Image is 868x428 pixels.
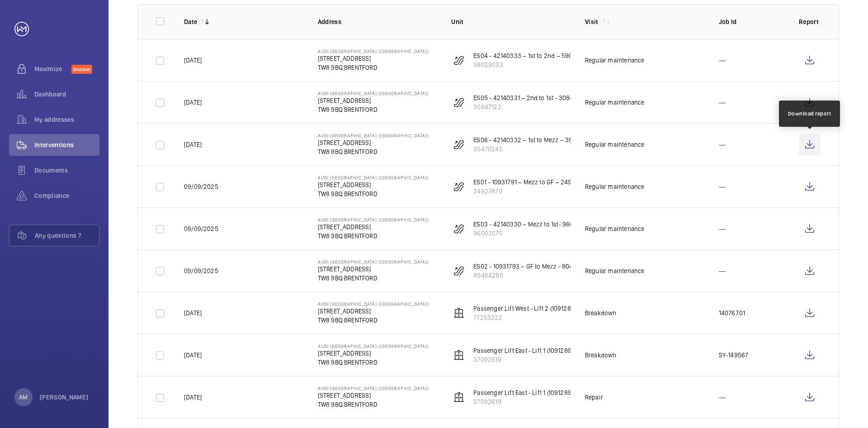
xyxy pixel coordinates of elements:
[719,224,726,233] p: ---
[71,65,92,74] span: Discover
[473,51,591,60] p: ES04 - 42140333 – 1st to 2nd – 59029233
[473,102,586,111] p: 30847122
[318,259,429,264] p: Audi [GEOGRAPHIC_DATA] ([GEOGRAPHIC_DATA])
[318,301,429,307] p: Audi [GEOGRAPHIC_DATA] ([GEOGRAPHIC_DATA])
[473,397,577,406] p: 37092619
[719,98,726,107] p: ---
[318,147,429,156] p: TW8 9BQ BRENTFORD
[318,264,429,274] p: [STREET_ADDRESS]
[318,217,429,222] p: Audi [GEOGRAPHIC_DATA] ([GEOGRAPHIC_DATA])
[184,140,202,149] p: [DATE]
[473,229,591,238] p: 96003070
[719,182,726,191] p: ---
[318,400,429,409] p: TW8 9BQ BRENTFORD
[453,139,464,150] img: escalator.svg
[318,54,429,63] p: [STREET_ADDRESS]
[585,393,603,402] div: Repair
[453,350,464,361] img: elevator.svg
[318,349,429,358] p: [STREET_ADDRESS]
[318,63,429,72] p: TW8 9BQ BRENTFORD
[318,96,429,105] p: [STREET_ADDRESS]
[318,48,429,54] p: Audi [GEOGRAPHIC_DATA] ([GEOGRAPHIC_DATA])
[473,220,591,229] p: ES03 - 42140330 – Mezz to 1st- 96003070
[34,64,71,73] span: Maximize
[184,266,218,275] p: 09/09/2025
[184,308,202,317] p: [DATE]
[473,187,589,196] p: 24927870
[318,189,429,198] p: TW8 9BQ BRENTFORD
[719,308,745,317] p: 140767.01
[34,191,99,200] span: Compliance
[19,393,28,402] p: AM
[453,181,464,192] img: escalator.svg
[473,346,577,355] p: Passenger Lift East - Lift 1 (10912899)
[184,182,218,191] p: 09/09/2025
[34,90,99,99] span: Dashboard
[318,391,429,400] p: [STREET_ADDRESS]
[585,140,644,149] div: Regular maintenance
[473,262,591,271] p: ES02 - 10931793 – GF to Mezz - 80464280
[318,222,429,231] p: [STREET_ADDRESS]
[318,105,429,114] p: TW8 9BQ BRENTFORD
[473,178,589,187] p: ES01 - 10931791 – Mezz to GF – 24927870
[473,313,580,322] p: 77253222
[318,17,437,26] p: Address
[318,343,429,349] p: Audi [GEOGRAPHIC_DATA] ([GEOGRAPHIC_DATA])
[585,17,599,26] p: Visit
[473,135,594,144] p: ES06 - 42140332 – 1st to Mezz – 35470245
[318,316,429,325] p: TW8 9BQ BRENTFORD
[788,110,831,118] div: Download report
[34,140,99,149] span: Interventions
[451,17,571,26] p: Unit
[585,224,644,233] div: Regular maintenance
[473,355,577,364] p: 37092619
[318,231,429,240] p: TW8 9BQ BRENTFORD
[453,55,464,66] img: escalator.svg
[318,274,429,283] p: TW8 9BQ BRENTFORD
[184,17,197,26] p: Date
[473,388,577,397] p: Passenger Lift East - Lift 1 (10912899)
[35,231,99,240] span: Any questions ?
[473,144,594,154] p: 35470245
[719,140,726,149] p: ---
[453,392,464,403] img: elevator.svg
[318,138,429,147] p: [STREET_ADDRESS]
[40,393,89,402] p: [PERSON_NAME]
[453,265,464,276] img: escalator.svg
[34,115,99,124] span: My addresses
[585,308,617,317] div: Breakdown
[318,133,429,138] p: Audi [GEOGRAPHIC_DATA] ([GEOGRAPHIC_DATA])
[473,304,580,313] p: Passenger Lift West - Lift 2 (10912898)
[585,56,644,65] div: Regular maintenance
[473,93,586,102] p: ES05 - 42140331 – 2nd to 1st - 30847122
[184,351,202,360] p: [DATE]
[318,180,429,189] p: [STREET_ADDRESS]
[318,385,429,391] p: Audi [GEOGRAPHIC_DATA] ([GEOGRAPHIC_DATA])
[585,266,644,275] div: Regular maintenance
[318,358,429,367] p: TW8 9BQ BRENTFORD
[453,97,464,108] img: escalator.svg
[184,224,218,233] p: 09/09/2025
[184,393,202,402] p: [DATE]
[473,271,591,280] p: 80464280
[585,351,617,360] div: Breakdown
[184,98,202,107] p: [DATE]
[719,266,726,275] p: ---
[318,307,429,316] p: [STREET_ADDRESS]
[719,56,726,65] p: ---
[473,60,591,69] p: 59029033
[318,175,429,180] p: Audi [GEOGRAPHIC_DATA] ([GEOGRAPHIC_DATA])
[318,91,429,96] p: Audi [GEOGRAPHIC_DATA] ([GEOGRAPHIC_DATA])
[719,351,749,360] p: SY-149567
[453,308,464,318] img: elevator.svg
[719,393,726,402] p: ---
[799,17,821,26] p: Report
[453,223,464,234] img: escalator.svg
[719,17,784,26] p: Job Id
[184,56,202,65] p: [DATE]
[34,166,99,175] span: Documents
[585,98,644,107] div: Regular maintenance
[585,182,644,191] div: Regular maintenance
